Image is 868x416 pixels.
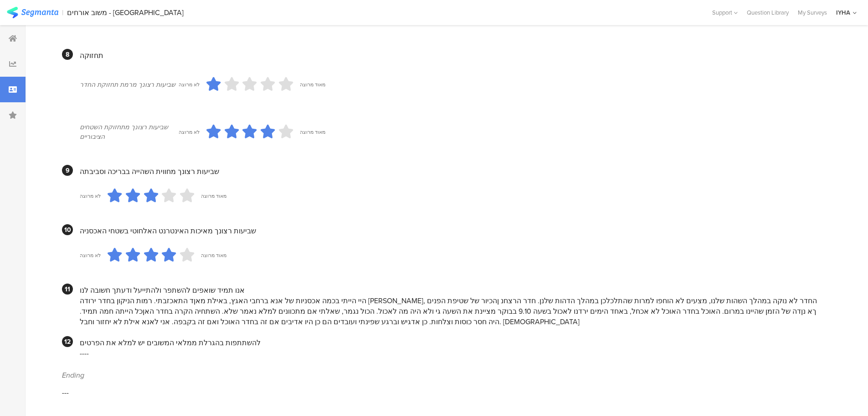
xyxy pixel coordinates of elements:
[793,8,832,17] a: My Surveys
[80,80,179,90] div: שביעות רצונך מרמת תחזוקת החדר
[742,8,793,17] a: Question Library
[80,226,825,236] div: שביעות רצונך מאיכות האינטרנט האלחוטי בשטחי האכסניה
[80,285,825,295] div: אנו תמיד שואפים להשתפר ולהתייעל ודעתך חשובה לנו
[62,49,73,60] div: 8
[67,8,184,17] div: משוב אורחים - [GEOGRAPHIC_DATA]
[179,81,200,88] div: לא מרוצה
[836,8,850,17] div: IYHA
[201,252,226,259] div: מאוד מרוצה
[62,370,825,380] div: Ending
[62,165,73,176] div: 9
[712,5,738,20] div: Support
[80,50,825,61] div: תחזוקה
[201,192,226,200] div: מאוד מרוצה
[62,284,73,295] div: 11
[80,122,179,142] div: שביעות רצונך מתחזוקת השטחים הציבוריים
[80,348,825,358] div: ----
[179,128,200,136] div: לא מרוצה
[300,81,325,88] div: מאוד מרוצה
[80,337,825,348] div: להשתתפות בהגרלת ממלאי המשובים יש למלא את הפרטים
[80,192,101,200] div: לא מרוצה
[62,7,63,18] div: |
[7,7,58,18] img: segmanta logo
[80,295,825,327] div: היי הייתי בכמה אכסניות של אנא ברחבי האגץ, באילת מאןד התאכזבתי. רמות הניקון בחדר ירודה [PERSON_NAM...
[80,166,825,177] div: שביעות רצונך מחווית השהייה בבריכה וסביבתה
[300,128,325,136] div: מאוד מרוצה
[62,336,73,347] div: 12
[62,387,825,398] div: ---
[80,252,101,259] div: לא מרוצה
[62,224,73,235] div: 10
